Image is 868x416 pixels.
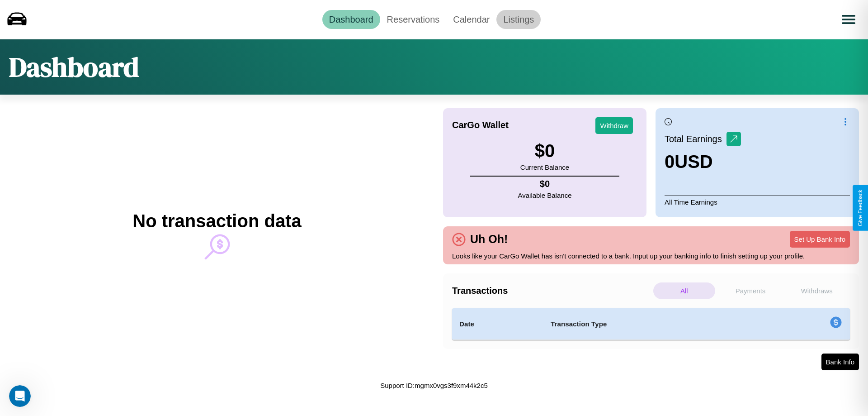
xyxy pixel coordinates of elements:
div: Give Feedback [857,190,863,226]
h4: CarGo Wallet [452,120,509,130]
h2: No transaction data [132,211,301,231]
h4: Uh Oh! [466,233,512,246]
button: Open menu [836,7,861,32]
h4: Date [459,319,536,330]
table: simple table [452,308,850,340]
button: Set Up Bank Info [790,231,850,248]
a: Reservations [380,10,447,29]
h4: $ 0 [518,179,572,189]
p: All [653,282,715,299]
a: Calendar [446,10,496,29]
p: Payments [720,282,782,299]
h4: Transactions [452,286,651,296]
p: All Time Earnings [665,196,850,208]
p: Support ID: mgmx0vgs3f9xm44k2c5 [380,379,488,392]
h3: 0 USD [665,152,741,172]
button: Bank Info [821,354,859,370]
button: Withdraw [595,117,633,134]
p: Looks like your CarGo Wallet has isn't connected to a bank. Input up your banking info to finish ... [452,250,850,262]
p: Withdraws [786,282,848,299]
iframe: Intercom live chat [9,385,31,407]
p: Total Earnings [665,131,726,147]
h4: Transaction Type [551,319,756,330]
h1: Dashboard [9,48,139,86]
p: Current Balance [520,161,569,173]
a: Listings [496,10,541,29]
a: Dashboard [322,10,380,29]
p: Available Balance [518,189,572,201]
h3: $ 0 [520,141,569,161]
